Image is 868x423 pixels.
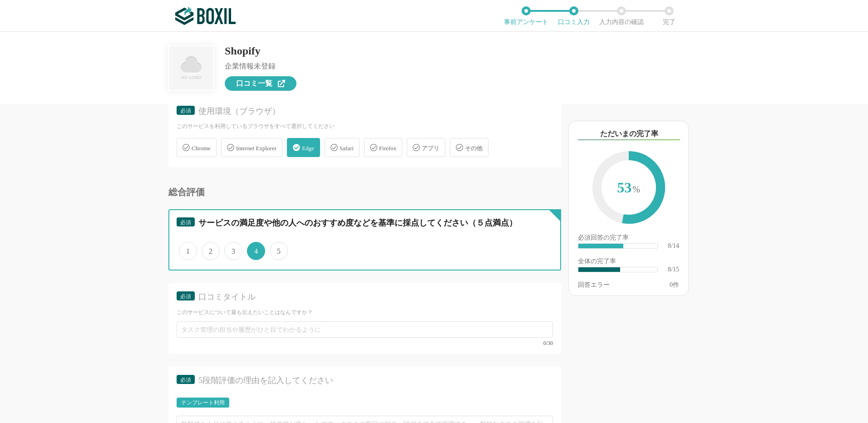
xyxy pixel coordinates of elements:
span: 1 [179,242,197,260]
span: 必須 [180,219,191,226]
div: このサービスについて最も伝えたいことはなんですか？ [177,309,553,316]
span: 必須 [180,293,191,300]
span: 5 [270,242,288,260]
span: その他 [465,145,483,152]
span: 4 [247,242,265,260]
div: 回答エラー [578,282,610,288]
span: 0 [670,281,673,288]
div: 使用環境（ブラウザ） [198,106,537,117]
span: % [632,184,640,194]
div: 企業情報未登録 [225,63,296,70]
div: このサービスを利用しているブラウザをすべて選択してください [177,123,553,130]
img: ボクシルSaaS_ロゴ [175,7,236,25]
li: 事前アンケート [502,6,550,25]
div: Shopify [225,45,296,56]
div: 件 [670,282,679,288]
span: 口コミ一覧 [236,80,272,87]
span: 2 [202,242,220,260]
div: 5段階評価の理由を記入してください [198,375,537,386]
div: 必須回答の完了率 [578,235,679,243]
span: Firefox [379,145,396,152]
a: 口コミ一覧 [225,76,296,91]
span: Chrome [192,145,211,152]
div: サービスの満足度や他の人へのおすすめ度などを基準に採点してください（５点満点） [198,217,537,229]
li: 完了 [645,6,693,25]
input: タスク管理の担当や履歴がひと目でわかるように [177,321,553,338]
span: 必須 [180,108,191,114]
li: 入力内容の確認 [597,6,645,25]
div: 8/15 [668,266,679,273]
div: ​ [578,267,620,272]
div: ただいまの完了率 [578,128,680,140]
span: Safari [340,145,354,152]
div: 総合評価 [168,187,561,197]
span: 53 [602,160,656,216]
div: ​ [578,244,623,248]
span: アプリ [422,145,439,152]
div: 0/30 [177,340,553,346]
div: テンプレート利用 [181,400,225,405]
span: 3 [224,242,242,260]
span: Internet Explorer [236,145,276,152]
div: 全体の完了率 [578,258,679,266]
span: Edge [302,145,314,152]
div: 口コミタイトル [198,291,537,303]
div: 8/14 [668,243,679,249]
li: 口コミ入力 [550,6,597,25]
span: 必須 [180,377,191,383]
